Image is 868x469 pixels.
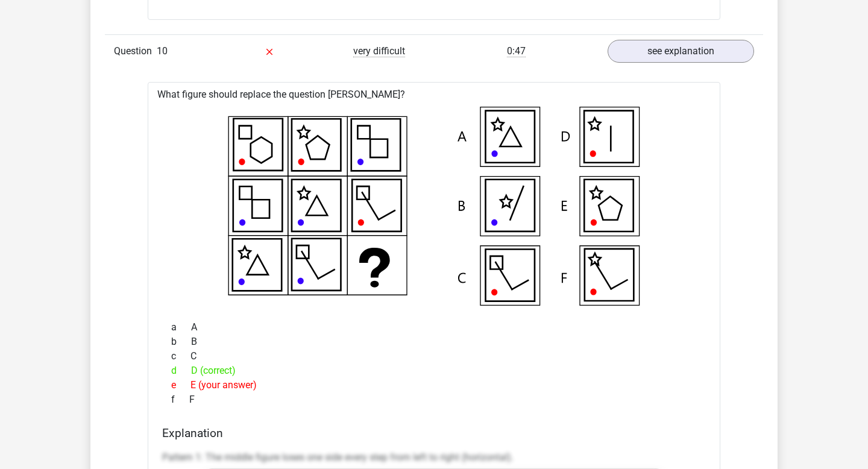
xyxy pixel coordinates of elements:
span: c [171,349,190,364]
span: e [171,378,190,392]
div: E (your answer) [162,378,706,392]
div: F [162,392,706,407]
div: A [162,320,706,335]
span: a [171,320,191,335]
span: d [171,364,191,378]
div: B [162,335,706,349]
span: b [171,335,191,349]
div: D (correct) [162,364,706,378]
p: Pattern 1: The middle figure loses one side every step from left to right (horizontal). [162,450,706,465]
a: see explanation [608,40,754,63]
span: 10 [157,45,168,57]
span: 0:47 [507,45,526,57]
span: Question [114,44,157,58]
h4: Explanation [162,426,706,440]
span: very difficult [353,45,405,57]
div: C [162,349,706,364]
span: f [171,392,189,407]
